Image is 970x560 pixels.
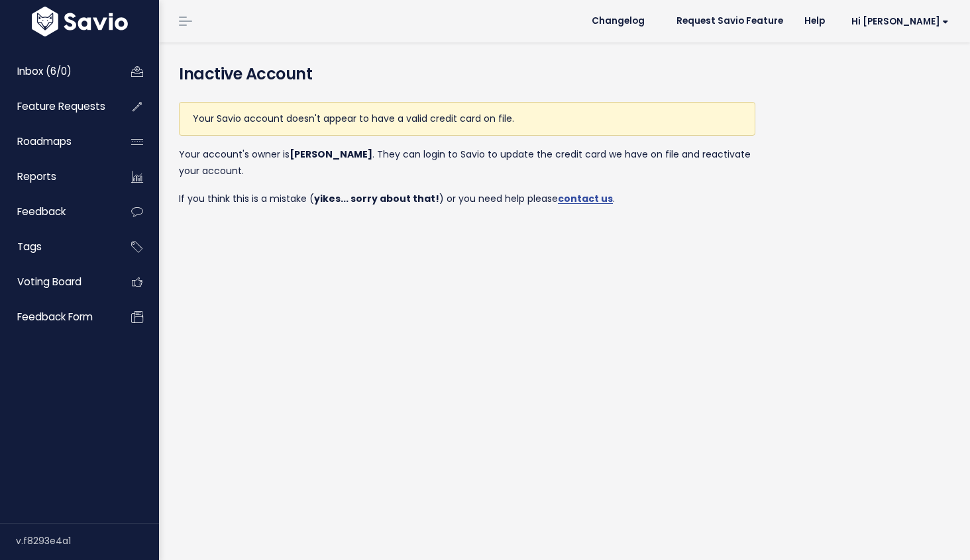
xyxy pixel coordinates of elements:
[17,99,105,113] span: Feature Requests
[290,148,372,161] strong: [PERSON_NAME]
[17,134,72,148] span: Roadmaps
[17,240,42,254] span: Tags
[3,56,110,87] a: Inbox (6/0)
[179,62,950,86] h4: Inactive Account
[3,162,110,192] a: Reports
[3,197,110,227] a: Feedback
[179,102,755,136] div: Your Savio account doesn't appear to have a valid credit card on file.
[3,302,110,332] a: Feedback form
[179,191,755,207] p: If you think this is a mistake ( ) or you need help please .
[3,91,110,122] a: Feature Requests
[17,275,81,289] span: Voting Board
[17,205,66,218] span: Feedback
[179,146,755,179] p: Your account's owner is . They can login to Savio to update the credit card we have on file and r...
[17,310,93,324] span: Feedback form
[558,192,613,205] a: contact us
[3,232,110,262] a: Tags
[3,267,110,297] a: Voting Board
[17,64,72,78] span: Inbox (6/0)
[666,11,794,31] a: Request Savio Feature
[17,169,56,183] span: Reports
[835,11,959,32] a: Hi [PERSON_NAME]
[28,7,131,36] img: logo-white.9d6f32f41409.svg
[16,524,159,558] div: v.f8293e4a1
[592,17,645,26] span: Changelog
[3,126,110,157] a: Roadmaps
[314,192,439,205] strong: yikes... sorry about that!
[794,11,835,31] a: Help
[851,17,949,26] span: Hi [PERSON_NAME]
